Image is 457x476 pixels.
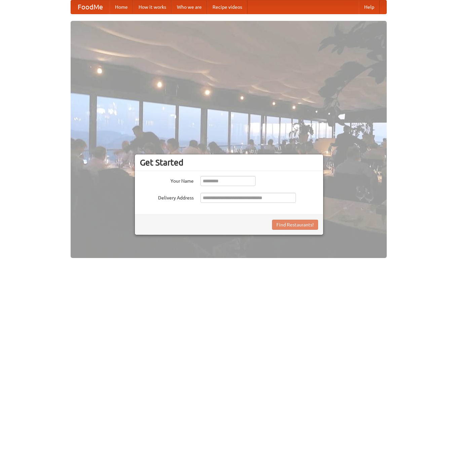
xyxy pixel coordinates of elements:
[71,0,110,14] a: FoodMe
[207,0,247,14] a: Recipe videos
[172,0,207,14] a: Who we are
[110,0,133,14] a: Home
[272,220,318,230] button: Find Restaurants!
[359,0,380,14] a: Help
[140,176,194,184] label: Your Name
[140,193,194,201] label: Delivery Address
[140,157,318,168] h3: Get Started
[133,0,172,14] a: How it works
